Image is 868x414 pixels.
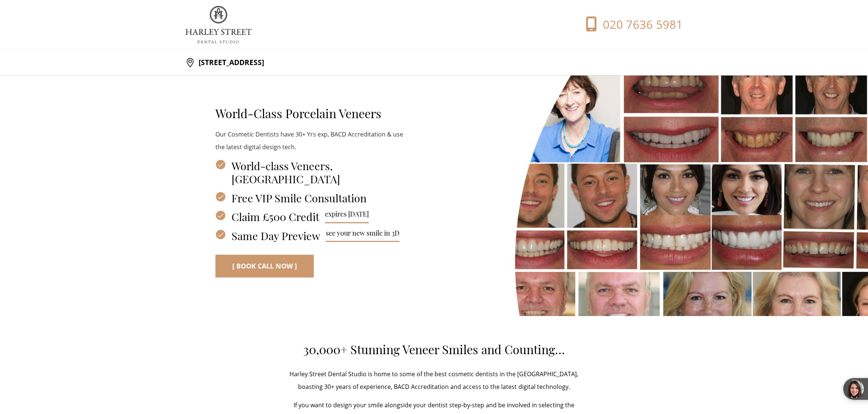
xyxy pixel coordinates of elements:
[215,255,314,277] a: [ BOOK CALL NOW ]
[215,210,404,223] h3: Claim £500 Credit
[215,106,404,121] h2: World-Class Porcelain Veneers
[289,342,579,357] h2: 30,000+ Stunning Veneer Smiles and Counting…
[215,128,404,153] p: Our Cosmetic Dentists have 30+ Yrs exp, BACD Accreditation & use the latest digital design tech.
[326,229,399,242] span: see your new smile in 3D
[215,191,404,205] h3: Free VIP Smile Consultation
[215,229,404,242] h3: Same Day Preview
[564,16,683,33] a: 020 7636 5981
[325,210,369,223] span: expires [DATE]
[195,55,264,70] p: [STREET_ADDRESS]
[185,6,252,43] img: logo.png
[215,159,404,185] h3: World-class Veneers, [GEOGRAPHIC_DATA]
[289,368,579,393] p: Harley Street Dental Studio is home to some of the best cosmetic dentists in the [GEOGRAPHIC_DATA...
